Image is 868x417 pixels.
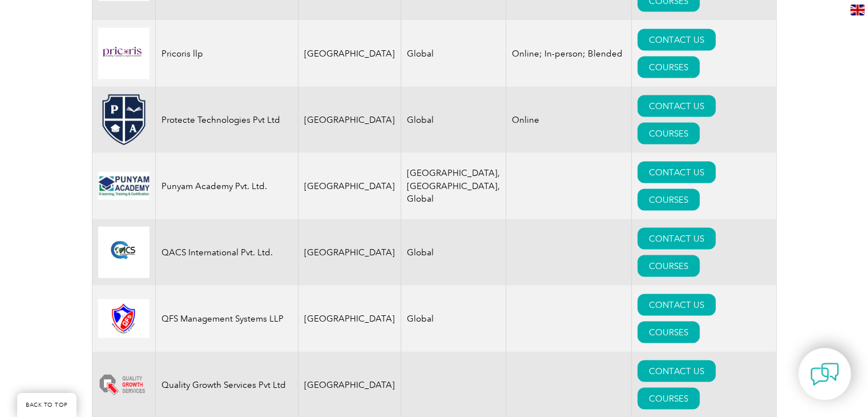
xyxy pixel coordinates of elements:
td: [GEOGRAPHIC_DATA] [298,219,401,286]
img: f556cbbb-8793-ea11-a812-000d3a79722d-logo.jpg [98,172,150,200]
td: [GEOGRAPHIC_DATA] [298,153,401,219]
a: CONTACT US [637,29,716,51]
td: QACS International Pvt. Ltd. [155,219,298,286]
a: COURSES [637,123,700,145]
img: en [850,5,865,15]
img: 143f1dc9-a173-f011-b4cc-000d3acb86eb-logo.jpg [98,28,150,79]
a: CONTACT US [637,95,716,117]
a: COURSES [637,189,700,211]
td: Global [401,21,506,87]
a: BACK TO TOP [17,393,76,417]
a: COURSES [637,57,700,78]
a: COURSES [637,388,700,410]
td: Global [401,87,506,153]
img: 38538332-76f2-ef11-be21-002248955c5a-logo.png [98,372,150,398]
td: [GEOGRAPHIC_DATA] [298,87,401,153]
td: Protecte Technologies Pvt Ltd [155,87,298,153]
a: CONTACT US [637,228,716,250]
td: [GEOGRAPHIC_DATA] [298,21,401,87]
img: dab4f91b-8493-ec11-b400-00224818189b-logo.jpg [98,227,150,278]
td: Online [506,87,631,153]
td: Global [401,219,506,286]
a: COURSES [637,255,700,277]
a: CONTACT US [637,162,716,183]
td: Online; In-person; Blended [506,21,631,87]
td: Punyam Academy Pvt. Ltd. [155,153,298,219]
img: 0b361341-efa0-ea11-a812-000d3ae11abd-logo.jpg [98,299,150,338]
img: cda1a11f-79ac-ef11-b8e8-000d3acc3d9c-logo.png [98,94,150,146]
td: Global [401,286,506,352]
img: contact-chat.png [810,360,839,388]
td: [GEOGRAPHIC_DATA] [298,286,401,352]
a: CONTACT US [637,360,716,382]
td: Pricoris llp [155,21,298,87]
a: CONTACT US [637,294,716,316]
td: QFS Management Systems LLP [155,286,298,352]
a: COURSES [637,322,700,343]
td: [GEOGRAPHIC_DATA], [GEOGRAPHIC_DATA], Global [401,153,506,219]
